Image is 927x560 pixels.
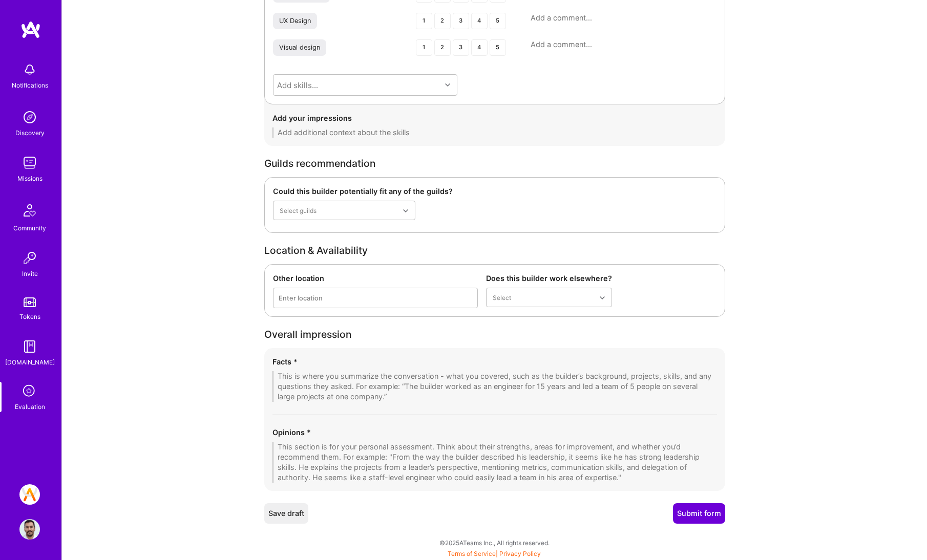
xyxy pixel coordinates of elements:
div: Does this builder work elsewhere? [486,273,612,284]
div: UX Design [279,17,311,25]
div: 4 [471,13,488,29]
div: Missions [17,173,43,184]
img: tokens [24,297,36,307]
div: Discovery [15,127,45,138]
span: | [448,550,541,557]
div: Evaluation [15,401,45,412]
i: icon Chevron [600,295,605,300]
div: © 2025 ATeams Inc., All rights reserved. [61,530,927,555]
a: Terms of Service [448,550,496,557]
div: 2 [434,13,451,29]
div: 1 [416,39,432,56]
div: 3 [453,13,469,29]
img: A.Team // Selection Team - help us grow the community! [19,484,40,505]
a: A.Team // Selection Team - help us grow the community! [17,484,43,505]
a: User Avatar [17,519,43,540]
div: 1 [416,13,432,29]
div: Could this builder potentially fit any of the guilds? [273,186,415,197]
div: 5 [490,39,506,56]
i: icon SelectionTeam [20,382,39,401]
div: Add your impressions [272,113,717,123]
div: Select [493,292,511,303]
div: Opinions * [272,427,717,438]
button: Save draft [264,503,308,524]
div: Other location [273,273,478,284]
div: 3 [453,39,469,56]
div: 4 [471,39,488,56]
div: Enter location [279,292,323,303]
div: Select guilds [280,205,317,216]
img: teamwork [19,153,40,173]
div: Location & Availability [264,245,725,256]
img: Community [17,198,42,223]
img: Invite [19,248,40,268]
img: logo [20,20,41,39]
div: Overall impression [264,329,725,340]
div: 2 [434,39,451,56]
img: User Avatar [19,519,40,540]
div: [DOMAIN_NAME] [5,357,55,368]
button: Submit form [673,503,725,524]
div: Invite [22,268,38,279]
div: Facts * [272,356,717,367]
div: Community [13,223,46,233]
div: Notifications [12,80,48,91]
a: Privacy Policy [499,550,541,557]
img: guide book [19,336,40,357]
img: bell [19,59,40,80]
i: icon Chevron [445,82,450,88]
div: Tokens [19,311,40,322]
div: Visual design [279,44,320,52]
div: Add skills... [277,79,318,90]
div: Guilds recommendation [264,158,725,169]
i: icon Chevron [403,208,408,213]
div: 5 [490,13,506,29]
img: discovery [19,107,40,127]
